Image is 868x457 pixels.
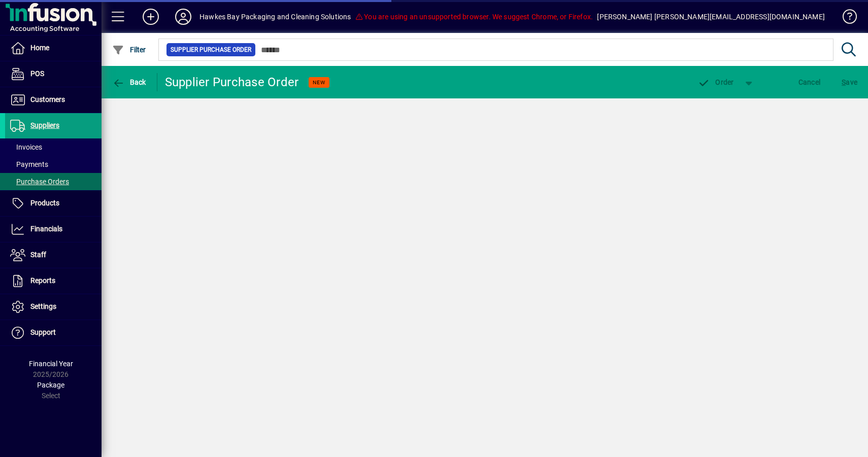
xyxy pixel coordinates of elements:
app-page-header-button: Back [102,73,157,91]
a: POS [5,61,102,87]
a: Reports [5,268,102,294]
button: Profile [167,8,199,26]
a: Products [5,191,102,216]
span: Staff [30,251,46,259]
span: S [842,78,846,86]
div: Hawkes Bay Packaging and Cleaning Solutions [199,9,351,25]
span: You are using an unsupported browser. We suggest Chrome, or Firefox. [355,13,593,21]
span: NEW [313,79,325,86]
button: Add [135,8,167,26]
a: Knowledge Base [835,2,855,35]
span: Home [30,44,49,52]
span: Filter [112,46,146,54]
span: Products [30,199,59,207]
span: Supplier Purchase Order [171,45,251,55]
button: Filter [110,41,149,59]
span: Suppliers [30,121,59,129]
a: Home [5,36,102,61]
span: Customers [30,95,65,103]
span: Back [112,78,146,86]
a: Settings [5,294,102,320]
a: Invoices [5,138,102,156]
a: Financials [5,217,102,242]
button: Back [110,73,149,91]
span: Payments [10,160,48,168]
span: Package [37,381,64,389]
span: Reports [30,276,55,285]
a: Staff [5,242,102,268]
span: Order [698,78,734,86]
a: Customers [5,87,102,113]
button: Order [693,73,739,91]
span: Financials [30,225,62,233]
span: POS [30,69,44,78]
span: Purchase Orders [10,178,69,186]
a: Purchase Orders [5,173,102,190]
a: Payments [5,156,102,173]
div: Supplier Purchase Order [165,74,299,90]
span: ave [842,74,857,90]
span: Settings [30,302,56,310]
span: Financial Year [29,360,73,368]
button: Save [839,73,860,91]
div: [PERSON_NAME] [PERSON_NAME][EMAIL_ADDRESS][DOMAIN_NAME] [597,9,825,25]
a: Support [5,320,102,345]
span: Invoices [10,143,42,151]
span: Support [30,328,56,336]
